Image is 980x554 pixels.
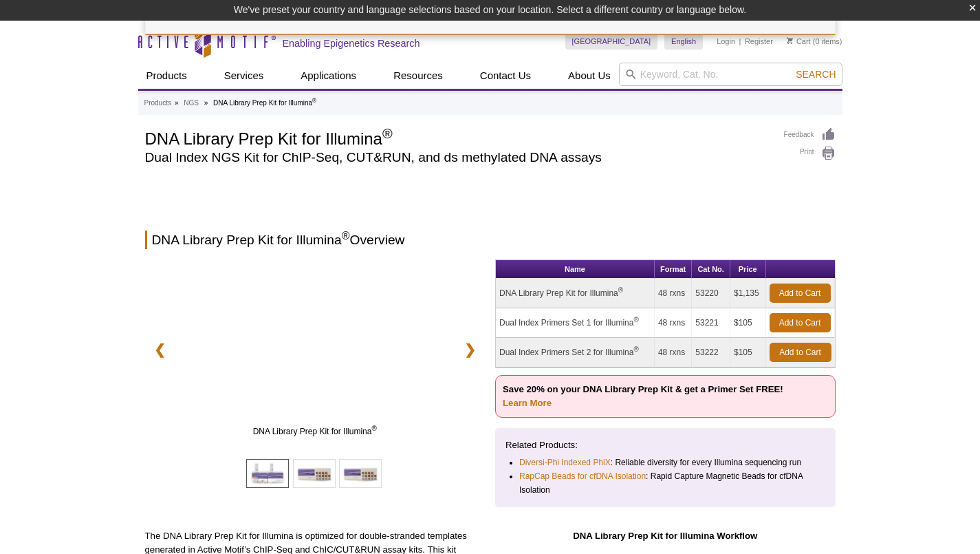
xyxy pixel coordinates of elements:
li: » [175,99,179,107]
li: » [204,99,208,107]
button: Search [792,68,840,81]
a: Learn More [503,398,552,408]
h2: DNA Library Prep Kit for Illumina Overview [145,231,836,249]
h2: Enabling Epigenetics Research [283,37,420,50]
th: Cat No. [692,260,730,279]
td: $105 [730,308,766,338]
h2: Dual Index NGS Kit for ChIP-Seq, CUT&RUN, and ds methylated DNA assays [145,151,770,164]
td: 53220 [692,279,730,308]
sup: ® [342,230,350,242]
sup: ® [382,126,393,141]
sup: ® [618,286,623,294]
a: ❮ [145,334,175,365]
a: Add to Cart [770,284,831,303]
a: [GEOGRAPHIC_DATA] [565,33,658,50]
a: English [664,33,703,50]
a: Diversi-Phi Indexed PhiX [519,456,611,469]
a: NGS [184,97,199,109]
td: 48 rxns [655,279,692,308]
a: Resources [385,63,451,89]
a: Products [144,97,171,109]
td: 53222 [692,338,730,367]
li: : Rapid Capture Magnetic Beads for cfDNA Isolation [519,469,813,497]
p: Related Products: [505,438,825,452]
sup: ® [633,345,638,353]
td: 48 rxns [655,338,692,367]
a: Print [784,146,836,161]
td: 53221 [692,308,730,338]
li: (0 items) [787,33,842,50]
a: Add to Cart [770,313,831,332]
strong: Save 20% on your DNA Library Prep Kit & get a Primer Set FREE! [503,384,783,408]
a: Products [138,63,195,89]
input: Keyword, Cat. No. [619,63,842,86]
td: Dual Index Primers Set 1 for Illumina [496,308,655,338]
h1: DNA Library Prep Kit for Illumina [145,127,770,148]
a: Applications [292,63,364,89]
th: Format [655,260,692,279]
a: About Us [560,63,619,89]
img: Your Cart [787,37,793,44]
span: DNA Library Prep Kit for Illumina [179,425,451,438]
li: | [739,33,741,50]
td: 48 rxns [655,308,692,338]
a: ❯ [455,334,485,365]
a: Feedback [784,127,836,142]
li: DNA Library Prep Kit for Illumina [213,99,316,107]
a: Register [745,36,773,46]
span: Search [796,69,836,80]
a: RapCap Beads for cfDNA Isolation [519,469,646,483]
td: $1,135 [730,279,766,308]
a: Login [717,36,735,46]
a: Contact Us [472,63,539,89]
a: Services [216,63,272,89]
sup: ® [312,97,316,104]
a: Cart [787,36,811,46]
a: Add to Cart [770,343,831,362]
th: Name [496,260,655,279]
th: Price [730,260,766,279]
td: DNA Library Prep Kit for Illumina [496,279,655,308]
sup: ® [371,425,376,432]
td: $105 [730,338,766,367]
td: Dual Index Primers Set 2 for Illumina [496,338,655,367]
sup: ® [633,316,638,323]
strong: DNA Library Prep Kit for Illumina Workflow [573,531,757,541]
li: : Reliable diversity for every Illumina sequencing run [519,456,813,469]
